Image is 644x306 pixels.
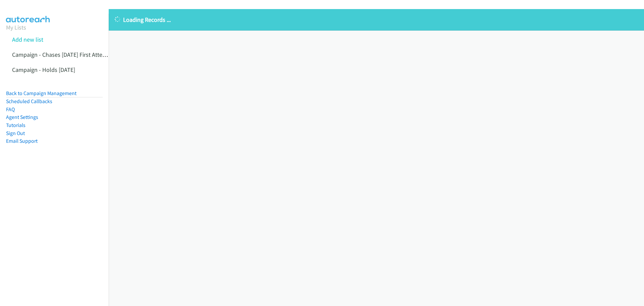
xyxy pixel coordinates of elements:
a: Tutorials [6,122,25,128]
a: Scheduled Callbacks [6,98,52,104]
a: Back to Campaign Management [6,90,76,96]
p: Loading Records ... [115,15,638,24]
a: Add new list [12,36,43,43]
a: FAQ [6,106,15,113]
a: Campaign - Holds [DATE] [12,66,75,74]
a: Sign Out [6,130,25,136]
a: Campaign - Chases [DATE] First Attempts [12,51,115,58]
a: My Lists [6,24,26,31]
a: Email Support [6,138,38,144]
a: Agent Settings [6,114,38,120]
